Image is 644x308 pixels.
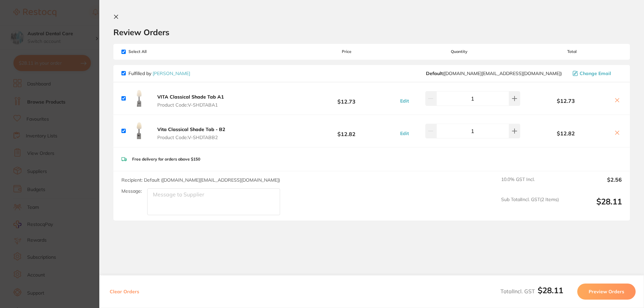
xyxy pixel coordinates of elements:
button: VITA Classical Shade Tab A1 Product Code:V-SHDTABA1 [155,94,226,108]
b: Vita Classical Shade Tab - B2 [157,126,225,132]
span: Product Code: V-SHDTABB2 [157,135,225,140]
span: Select All [121,49,189,54]
span: Quantity [397,49,522,54]
button: Clear Orders [108,284,141,300]
b: $28.11 [538,285,563,295]
b: $12.73 [297,92,396,105]
b: Default [426,70,443,76]
span: Sub Total Incl. GST ( 2 Items) [501,197,559,215]
a: [PERSON_NAME] [153,70,190,76]
span: Change Email [580,71,611,76]
button: Edit [398,98,411,104]
span: Product Code: V-SHDTABA1 [157,102,224,108]
output: $2.56 [564,177,622,191]
button: Preview Orders [577,284,636,300]
output: $28.11 [564,197,622,215]
p: Free delivery for orders above $150 [132,157,200,162]
b: $12.82 [522,130,610,136]
label: Message: [121,188,142,194]
span: customer.care@henryschein.com.au [426,71,562,76]
b: $12.73 [522,98,610,104]
p: Fulfilled by [128,71,190,76]
span: Total [522,49,622,54]
h2: Review Orders [113,27,630,37]
b: VITA Classical Shade Tab A1 [157,94,224,100]
span: Price [297,49,396,54]
button: Change Email [571,70,622,76]
span: Recipient: Default ( [DOMAIN_NAME][EMAIL_ADDRESS][DOMAIN_NAME] ) [121,177,280,183]
button: Vita Classical Shade Tab - B2 Product Code:V-SHDTABB2 [155,126,227,140]
img: aGtncWlqOQ [128,88,150,109]
span: 10.0 % GST Incl. [501,177,559,191]
button: Edit [398,130,411,136]
b: $12.82 [297,125,396,137]
span: Total Incl. GST [500,288,563,295]
img: ZWE3c29xaQ [128,120,150,142]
